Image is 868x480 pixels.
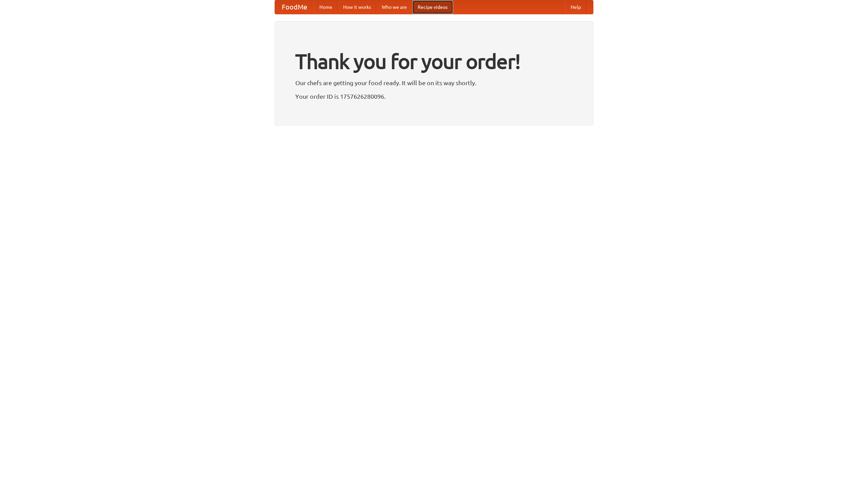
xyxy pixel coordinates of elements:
a: Home [314,0,338,14]
a: Recipe videos [412,0,453,14]
a: How it works [338,0,376,14]
h1: Thank you for your order! [295,45,573,78]
a: FoodMe [275,0,314,14]
a: Who we are [376,0,412,14]
p: Your order ID is 1757626280096. [295,91,573,101]
a: Help [565,0,586,14]
p: Our chefs are getting your food ready. It will be on its way shortly. [295,78,573,88]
